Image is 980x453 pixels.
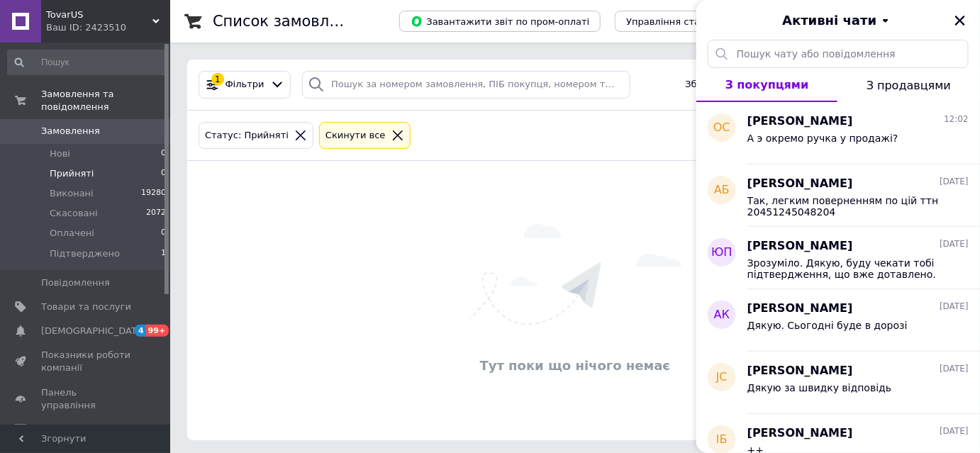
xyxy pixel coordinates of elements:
[940,363,969,375] span: [DATE]
[944,113,969,125] span: 12:02
[50,207,98,220] span: Скасовані
[940,301,969,313] span: [DATE]
[146,207,166,220] span: 2072
[696,68,837,102] button: З покупцями
[399,11,601,32] button: Завантажити звіт по пром-оплаті
[411,15,589,28] span: Завантажити звіт по пром-оплаті
[323,128,389,143] div: Cкинути все
[713,120,730,136] span: ОС
[41,386,131,412] span: Панель управління
[747,133,898,144] span: А э окремо ручка у продажі?
[696,102,980,164] button: ОС[PERSON_NAME]12:02А э окремо ручка у продажі?
[41,325,146,337] span: [DEMOGRAPHIC_DATA]
[161,227,166,240] span: 0
[747,176,853,192] span: [PERSON_NAME]
[747,113,853,130] span: [PERSON_NAME]
[708,40,969,68] input: Пошук чату або повідомлення
[146,325,169,337] span: 99+
[41,125,100,138] span: Замовлення
[211,73,224,86] div: 1
[50,227,94,240] span: Оплачені
[41,349,131,374] span: Показники роботи компанії
[747,257,949,280] span: Зрозуміло. Дякую, буду чекати тобі підтвердження, що вже дотавлено.
[714,307,730,323] span: АК
[686,78,782,91] span: Збережені фільтри:
[747,195,949,218] span: Так, легким поверненням по цій ттн 20451245048204
[7,50,167,75] input: Пошук
[225,78,265,91] span: Фільтри
[135,325,146,337] span: 4
[141,187,166,200] span: 19280
[213,13,357,30] h1: Список замовлень
[747,238,853,255] span: [PERSON_NAME]
[747,320,908,331] span: Дякую. Сьогодні буде в дорозі
[940,238,969,250] span: [DATE]
[50,147,70,160] span: Нові
[736,11,940,30] button: Активні чати
[940,425,969,437] span: [DATE]
[747,301,853,317] span: [PERSON_NAME]
[782,11,876,30] span: Активні чати
[837,68,980,102] button: З продавцями
[161,247,166,260] span: 1
[161,147,166,160] span: 0
[194,357,956,374] div: Тут поки що нічого немає
[867,79,951,92] span: З продавцями
[716,369,728,386] span: JC
[696,227,980,289] button: ЮП[PERSON_NAME][DATE]Зрозуміло. Дякую, буду чекати тобі підтвердження, що вже дотавлено.
[50,167,94,180] span: Прийняті
[41,88,170,113] span: Замовлення та повідомлення
[50,247,120,260] span: Підтверджено
[747,382,891,393] span: Дякую за швидку відповідь
[747,425,853,442] span: [PERSON_NAME]
[46,9,152,21] span: TovarUS
[41,301,131,313] span: Товари та послуги
[41,423,78,436] span: Відгуки
[41,276,110,289] span: Повідомлення
[615,11,746,32] button: Управління статусами
[725,78,809,91] span: З покупцями
[50,187,94,200] span: Виконані
[714,182,730,198] span: АБ
[952,12,969,29] button: Закрити
[626,16,735,27] span: Управління статусами
[302,71,630,99] input: Пошук за номером замовлення, ПІБ покупця, номером телефону, Email, номером накладної
[696,289,980,352] button: АК[PERSON_NAME][DATE]Дякую. Сьогодні буде в дорозі
[711,245,732,261] span: ЮП
[747,363,853,379] span: [PERSON_NAME]
[161,167,166,180] span: 0
[696,164,980,227] button: АБ[PERSON_NAME][DATE]Так, легким поверненням по цій ттн 20451245048204
[202,128,291,143] div: Статус: Прийняті
[940,176,969,188] span: [DATE]
[696,352,980,414] button: JC[PERSON_NAME][DATE]Дякую за швидку відповідь
[716,432,728,448] span: ІБ
[46,21,170,34] div: Ваш ID: 2423510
